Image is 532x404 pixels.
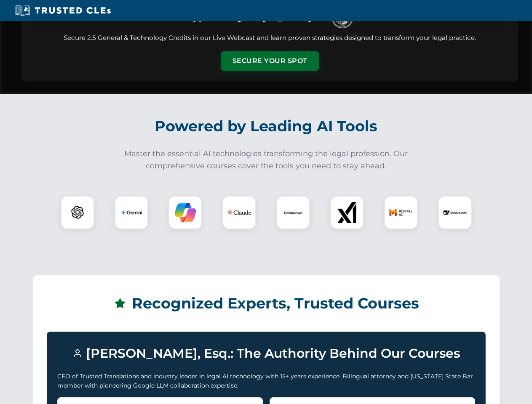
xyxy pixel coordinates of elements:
[389,201,413,224] img: Mistral AI Logo
[168,196,202,229] div: Copilot
[119,148,414,172] p: Master the essential AI technologies transforming the legal profession. Our comprehensive courses...
[32,33,508,43] p: Secure 2.5 General & Technology Credits in our Live Webcast and learn proven strategies designed ...
[33,112,500,141] h2: Powered by Leading AI Tools
[283,202,304,223] img: CoCounsel Logo
[61,196,94,229] div: ChatGPT
[276,196,310,229] div: CoCounsel
[222,196,256,229] div: Claude
[221,51,319,71] button: Secure Your Spot
[65,200,90,225] img: ChatGPT Logo
[384,196,418,229] div: Mistral AI
[13,4,113,17] img: Trusted CLEs
[438,196,472,229] div: DeepSeek
[227,201,251,224] img: Claude Logo
[57,372,475,391] p: CEO of Trusted Translations and industry leader in legal AI technology with 15+ years experience....
[47,289,486,318] h2: Recognized Experts, Trusted Courses
[175,202,196,223] img: Copilot Logo
[337,202,358,223] img: xAI Logo
[115,196,148,229] div: Gemini
[330,196,364,229] div: xAI
[121,202,142,223] img: Gemini Logo
[57,342,475,365] h3: [PERSON_NAME], Esq.: The Authority Behind Our Courses
[443,201,467,224] img: DeepSeek Logo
